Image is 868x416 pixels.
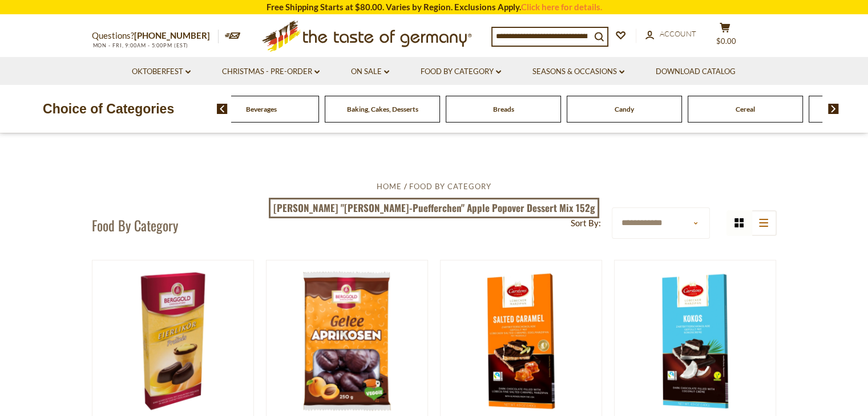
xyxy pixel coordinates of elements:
a: Beverages [246,105,277,113]
a: On Sale [351,66,389,78]
label: Sort By: [571,216,601,230]
a: Food By Category [409,182,491,191]
span: Account [660,29,696,38]
a: Download Catalog [656,66,736,78]
a: Account [645,28,696,40]
a: [PHONE_NUMBER] [134,30,210,40]
a: Baking, Cakes, Desserts [347,105,418,113]
a: Food By Category [421,66,501,78]
a: Click here for details. [521,2,602,12]
a: Candy [615,105,634,113]
a: Christmas - PRE-ORDER [222,66,320,78]
span: MON - FRI, 9:00AM - 5:00PM (EST) [92,42,189,48]
a: Home [377,182,402,191]
button: $0.00 [708,22,742,51]
img: next arrow [828,104,839,114]
a: [PERSON_NAME] "[PERSON_NAME]-Puefferchen" Apple Popover Dessert Mix 152g [269,198,599,218]
a: Seasons & Occasions [532,66,624,78]
a: Breads [493,105,514,113]
a: Cereal [736,105,755,113]
span: $0.00 [716,36,736,46]
h1: Food By Category [92,217,178,234]
a: Oktoberfest [132,66,191,78]
p: Questions? [92,28,219,43]
img: previous arrow [217,104,228,114]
